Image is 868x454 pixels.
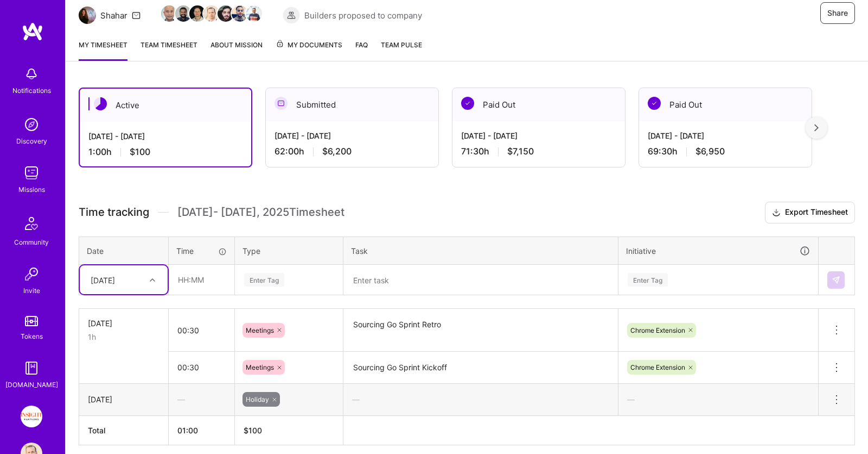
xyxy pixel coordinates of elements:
img: Team Member Avatar [189,5,206,22]
img: Team Member Avatar [232,5,248,22]
div: Missions [18,184,45,195]
th: Type [235,237,343,265]
a: My timesheet [79,39,127,61]
span: Chrome Extension [630,326,685,334]
span: $6,950 [695,146,725,157]
a: Team Pulse [381,39,422,61]
a: Team Member Avatar [219,4,233,23]
div: Discovery [16,135,47,147]
div: — [169,385,234,414]
img: Team Member Avatar [161,5,177,22]
div: — [343,385,618,414]
img: Team Member Avatar [246,5,262,22]
div: Community [14,237,49,248]
textarea: Sourcing Go Sprint Kickoff [344,353,617,383]
div: [DATE] - [DATE] [461,130,616,141]
th: 01:00 [169,415,235,445]
a: My Documents [276,39,342,61]
a: FAQ [355,39,368,61]
img: Submitted [275,97,288,110]
img: right [814,124,819,132]
img: Paid Out [461,97,474,110]
div: Time [176,245,227,257]
span: [DATE] - [DATE] , 2025 Timesheet [177,206,344,219]
div: [DATE] - [DATE] [275,130,430,141]
span: Chrome Extension [630,363,685,371]
img: tokens [25,316,38,326]
img: Builders proposed to company [283,7,300,24]
img: Submit [832,276,840,284]
a: About Mission [210,39,263,61]
span: Team Pulse [381,41,422,49]
i: icon Mail [132,11,141,20]
th: Date [79,237,169,265]
div: Initiative [626,245,810,257]
img: Team Member Avatar [218,5,234,22]
img: Community [18,210,44,237]
a: Team Member Avatar [233,4,247,23]
div: 71:30 h [461,146,616,157]
div: Paid Out [639,88,812,121]
div: Notifications [12,85,51,96]
th: Task [343,237,618,265]
span: $6,200 [322,146,352,157]
a: Team Member Avatar [162,4,176,23]
span: My Documents [276,39,342,51]
img: Insight Partners: Data & AI - Sourcing [21,406,42,427]
div: Active [80,89,251,122]
img: teamwork [21,162,42,184]
th: Total [79,415,169,445]
div: [DATE] [88,394,159,405]
img: Team Member Avatar [203,5,220,22]
a: Team timesheet [141,39,197,61]
span: Builders proposed to company [304,10,422,21]
img: logo [22,22,43,41]
div: [DATE] - [DATE] [648,130,803,141]
a: Insight Partners: Data & AI - Sourcing [18,406,45,427]
img: Team Architect [79,7,96,24]
div: [DOMAIN_NAME] [5,379,58,390]
div: [DATE] [91,274,115,285]
div: — [618,385,818,414]
div: Submitted [266,88,438,121]
div: Paid Out [452,88,625,121]
input: HH:MM [169,316,234,345]
div: Shahar [100,10,127,21]
button: Export Timesheet [765,202,855,223]
div: 69:30 h [648,146,803,157]
span: Time tracking [79,206,149,219]
a: Team Member Avatar [176,4,190,23]
span: $7,150 [507,146,534,157]
span: $100 [130,146,150,158]
input: HH:MM [169,353,234,382]
span: Meetings [246,363,274,371]
div: [DATE] - [DATE] [88,130,242,142]
div: 1:00 h [88,146,242,158]
img: Team Member Avatar [175,5,192,22]
a: Team Member Avatar [205,4,219,23]
div: Invite [23,285,40,296]
div: Enter Tag [628,271,668,288]
img: Invite [21,263,42,285]
div: Enter Tag [244,271,284,288]
button: Share [820,2,855,24]
img: discovery [21,114,42,135]
textarea: Sourcing Go Sprint Retro [344,310,617,351]
img: Active [94,97,107,110]
div: Tokens [21,331,43,342]
span: Holiday [246,395,269,403]
input: HH:MM [169,265,234,294]
img: bell [21,63,42,85]
div: 62:00 h [275,146,430,157]
span: Meetings [246,326,274,334]
a: Team Member Avatar [247,4,261,23]
i: icon Download [772,207,781,219]
img: guide book [21,357,42,379]
i: icon Chevron [150,277,155,283]
span: $ 100 [244,426,262,435]
span: Share [827,8,848,18]
img: Paid Out [648,97,661,110]
a: Team Member Avatar [190,4,205,23]
div: [DATE] [88,318,159,329]
div: 1h [88,331,159,343]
